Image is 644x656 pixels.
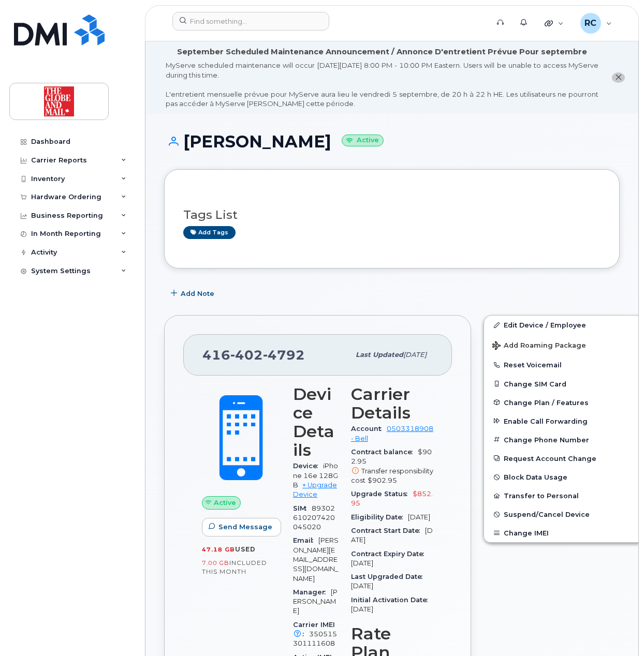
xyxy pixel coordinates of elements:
span: used [235,545,256,553]
span: 350515301111608 [293,630,337,647]
span: Contract Start Date [351,527,425,534]
span: 7.00 GB [202,559,229,566]
small: Active [342,135,384,146]
button: Add Note [164,284,223,303]
div: MyServe scheduled maintenance will occur [DATE][DATE] 8:00 PM - 10:00 PM Eastern. Users will be u... [166,61,598,109]
span: 4792 [263,347,305,363]
span: Device [293,462,323,470]
span: $902.95 [351,448,433,485]
span: Eligibility Date [351,513,408,521]
span: Add Roaming Package [492,341,586,351]
span: Transfer responsibility cost [351,467,433,484]
span: 402 [230,347,263,363]
a: 0503318908 - Bell [351,425,433,442]
span: Send Message [218,522,272,532]
span: Account [351,425,387,433]
span: [DATE] [351,605,373,613]
span: Change Plan / Features [504,398,589,406]
div: September Scheduled Maintenance Announcement / Annonce D'entretient Prévue Pour septembre [177,47,587,57]
span: Suspend/Cancel Device [504,511,590,518]
span: [DATE] [351,559,373,567]
span: Enable Call Forwarding [504,417,588,425]
a: + Upgrade Device [293,481,337,498]
h3: Device Details [293,385,339,459]
h3: Tags List [183,208,601,221]
span: Contract Expiry Date [351,550,429,558]
button: Send Message [202,518,281,536]
h1: [PERSON_NAME] [164,132,620,151]
span: [PERSON_NAME] [293,588,338,615]
span: 89302610207420045020 [293,504,335,531]
span: [DATE] [351,582,373,590]
h3: Carrier Details [351,385,433,422]
span: Carrier IMEI [293,621,335,638]
span: [DATE] [403,351,427,359]
span: SIM [293,504,312,512]
span: $902.95 [368,476,397,484]
span: Email [293,536,318,544]
button: close notification [612,72,625,83]
span: 416 [202,347,305,363]
span: iPhone 16e 128GB [293,462,338,489]
span: [PERSON_NAME][EMAIL_ADDRESS][DOMAIN_NAME] [293,536,339,582]
span: Manager [293,588,331,596]
span: Upgrade Status [351,490,413,498]
span: [DATE] [408,513,430,521]
span: Contract balance [351,448,418,456]
span: Add Note [181,289,214,299]
span: Initial Activation Date [351,596,433,604]
a: Add tags [183,226,236,239]
span: 47.18 GB [202,546,235,553]
span: Last Upgraded Date [351,573,428,580]
span: Active [214,498,236,508]
span: included this month [202,559,267,576]
span: Last updated [356,351,403,359]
